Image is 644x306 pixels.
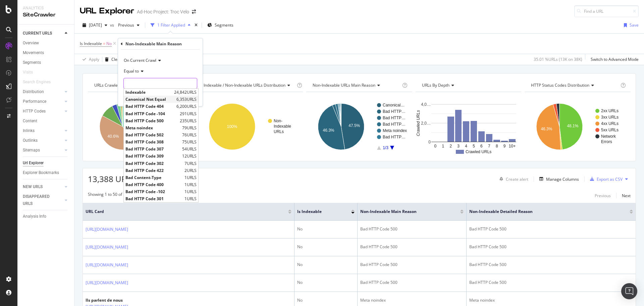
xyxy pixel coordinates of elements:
[383,135,406,139] text: Bad HTTP…
[205,20,236,31] button: Segments
[23,49,69,56] a: Movements
[360,279,464,286] div: Bad HTTP Code 500
[125,41,182,47] div: Non-Indexable Main Reason
[180,111,197,117] span: 291 URLS
[297,297,355,303] div: No
[88,191,150,200] div: Showing 1 to 50 of 13,388 entries
[588,54,639,65] button: Switch to Advanced Mode
[469,279,633,286] div: Bad HTTP Code 500
[125,118,178,124] span: Bad HTTP Code 500
[574,5,639,17] input: Find a URL
[23,193,63,207] a: DISAPPEARED URLS
[23,30,63,37] a: CURRENT URLS
[416,97,522,156] div: A chart.
[184,196,197,202] span: 1 URLS
[89,56,99,62] div: Apply
[601,128,619,132] text: 5xx URLs
[88,173,159,184] span: 13,388 URLs found
[546,176,579,182] div: Manage Columns
[115,20,142,31] button: Previous
[182,132,197,138] span: 76 URLS
[497,174,528,184] button: Create alert
[80,54,99,65] button: Apply
[121,94,142,101] button: Cancel
[202,80,296,91] h4: Indexable / Non-Indexable URLs Distribution
[416,110,421,136] text: Crawled URLs
[184,175,197,180] span: 1 URLS
[125,139,180,145] span: Bad HTTP Code 308
[466,149,491,154] text: Crawled URLs
[525,97,631,156] svg: A chart.
[227,124,237,129] text: 100%
[86,226,128,233] a: [URL][DOMAIN_NAME]
[182,146,197,152] span: 54 URLS
[622,191,631,200] button: Next
[297,226,355,232] div: No
[496,144,498,148] text: 8
[531,82,589,88] span: HTTP Status Codes Distribution
[601,139,612,144] text: Errors
[323,128,334,133] text: 46.3%
[176,103,197,109] span: 6,200 URLS
[182,153,197,159] span: 12 URLS
[541,127,552,131] text: 46.3%
[125,175,183,180] span: Bad Content-Type
[530,80,619,91] h4: HTTP Status Codes Distribution
[125,189,183,194] span: Bad HTTP Code -102
[23,49,44,56] div: Movements
[297,244,355,250] div: No
[469,226,633,232] div: Bad HTTP Code 500
[360,226,464,232] div: Bad HTTP Code 500
[86,279,128,286] a: [URL][DOMAIN_NAME]
[274,129,284,134] text: URLs
[125,103,175,109] span: Bad HTTP Code 404
[506,176,528,182] div: Create alert
[360,262,464,268] div: Bad HTTP Code 500
[23,40,39,47] div: Overview
[23,169,59,176] div: Explorer Bookmarks
[86,262,128,268] a: [URL][DOMAIN_NAME]
[595,193,611,199] div: Previous
[480,144,483,148] text: 6
[473,144,475,148] text: 5
[306,97,412,156] div: A chart.
[469,297,633,303] div: Meta noindex
[383,122,406,127] text: Bad HTTP…
[274,119,282,123] text: Non-
[197,97,303,156] svg: A chart.
[23,108,46,115] div: HTTP Codes
[469,209,620,215] span: Non-Indexable Detailed Reason
[86,244,128,251] a: [URL][DOMAIN_NAME]
[184,168,197,173] span: 2 URLS
[630,22,639,28] div: Save
[383,103,405,107] text: Canonical…
[102,54,121,65] button: Clear
[23,98,63,105] a: Performance
[80,20,110,31] button: [DATE]
[465,144,467,148] text: 4
[124,68,139,74] span: Equal to
[125,168,183,173] span: Bad HTTP Code 422
[591,56,639,62] div: Switch to Advanced Mode
[125,146,180,152] span: Bad HTTP Code 307
[23,147,40,154] div: Sitemaps
[422,82,449,88] span: URLs by Depth
[23,5,69,11] div: Analytics
[421,102,431,107] text: 4,0…
[184,161,197,166] span: 7 URLS
[601,121,619,126] text: 4xx URLs
[23,98,46,105] div: Performance
[89,22,102,28] span: 2025 Sep. 12th
[23,183,43,190] div: NEW URLS
[215,22,233,28] span: Segments
[23,169,69,176] a: Explorer Bookmarks
[111,56,121,62] div: Clear
[148,20,193,31] button: 1 Filter Applied
[103,41,105,46] span: =
[88,97,194,156] svg: A chart.
[360,244,464,250] div: Bad HTTP Code 500
[125,125,180,131] span: Meta noindex
[311,80,401,91] h4: Non-Indexable URLs Main Reason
